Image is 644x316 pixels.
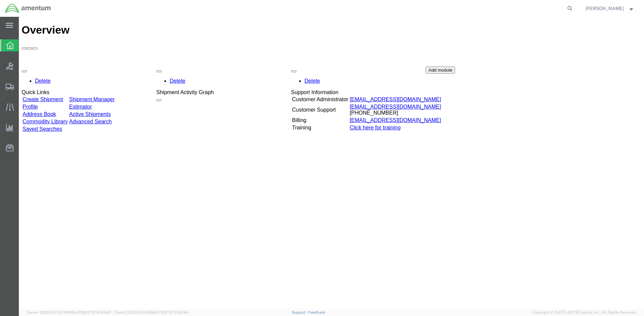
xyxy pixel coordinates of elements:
a: Shipment Manager [50,80,96,85]
button: [PERSON_NAME] [585,4,635,12]
div: Support Information [272,73,423,79]
a: Saved Searches [4,109,43,115]
a: Advanced Search [50,102,93,108]
a: Delete [286,61,301,67]
button: Add module [407,50,436,57]
a: Commodity Library [4,102,49,108]
a: [EMAIL_ADDRESS][DOMAIN_NAME] [331,80,422,85]
iframe: FS Legacy Container [19,17,644,309]
a: Active Shipments [50,94,92,100]
span: Patrick Everett [585,5,624,12]
a: Support [292,310,309,314]
a: Profile [4,87,19,93]
span: Copyright © [DATE]-[DATE] Agistix Inc., All Rights Reserved [532,310,636,315]
a: Estimator [50,87,73,93]
td: [PHONE_NUMBER] [330,87,422,100]
a: [EMAIL_ADDRESS][DOMAIN_NAME] [331,101,422,106]
a: Click here for training [331,108,382,114]
span: Client: 2025.20.0-035ba07 [114,310,188,314]
a: Feedback [308,310,325,314]
td: Customer Support [273,87,330,100]
span: [DATE] 10:43:43 [84,310,111,314]
span: Server: 2025.20.0-970904bc0f3 [27,310,111,314]
a: [EMAIL_ADDRESS][DOMAIN_NAME] [331,87,422,93]
td: Training [273,108,330,114]
a: Delete [151,61,166,67]
a: Address Book [4,94,37,100]
img: logo [5,3,51,13]
td: Customer Administrator [273,79,330,86]
span: [DATE] 10:52:44 [161,310,188,314]
td: Billing [273,100,330,107]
